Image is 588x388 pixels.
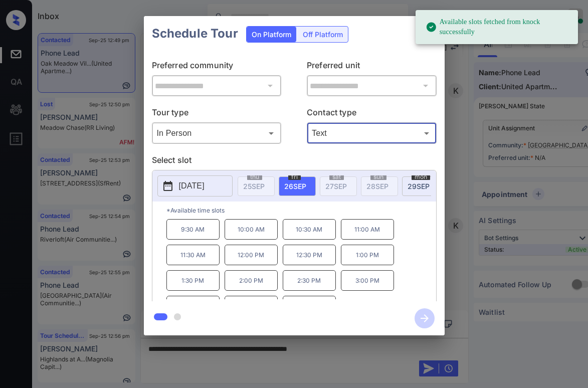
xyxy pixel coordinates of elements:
p: 12:00 PM [225,245,278,265]
p: *Available time slots [166,202,436,219]
p: 10:00 AM [225,219,278,240]
span: fri [288,174,301,180]
div: Off Platform [298,27,348,42]
p: Contact type [307,106,437,122]
div: Text [309,125,434,141]
div: Available slots fetched from knock successfully [426,13,570,41]
button: [DATE] [157,175,233,197]
p: Select slot [152,154,437,170]
h2: Schedule Tour [144,16,246,51]
p: 11:30 AM [166,245,220,265]
p: Preferred unit [307,59,437,75]
div: In Person [154,125,279,141]
p: 2:30 PM [283,270,336,291]
p: 2:00 PM [225,270,278,291]
p: 9:30 AM [166,219,220,240]
div: On Platform [247,27,296,42]
p: [DATE] [179,180,205,192]
p: Tour type [152,106,282,122]
span: 29 SEP [408,182,430,190]
p: 11:00 AM [341,219,394,240]
p: 3:00 PM [341,270,394,291]
p: 10:30 AM [283,219,336,240]
p: 3:30 PM [166,296,220,316]
p: 1:30 PM [166,270,220,291]
p: 4:00 PM [225,296,278,316]
div: date-select [279,176,316,196]
span: 26 SEP [284,182,306,190]
span: mon [412,174,430,180]
div: date-select [402,176,439,196]
p: 4:30 PM [283,296,336,316]
p: 12:30 PM [283,245,336,265]
p: Preferred community [152,59,282,75]
p: 1:00 PM [341,245,394,265]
